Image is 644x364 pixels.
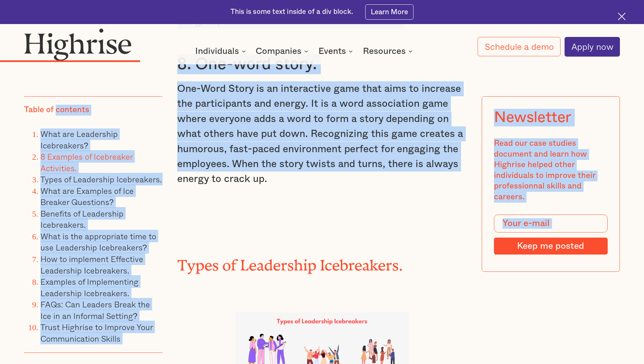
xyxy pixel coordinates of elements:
[318,47,355,55] div: Events
[195,47,239,55] div: Individuals
[177,253,466,270] h2: Types of Leadership Icebreakers.
[494,238,607,255] input: Keep me posted
[618,13,626,20] img: Cross icon
[177,81,466,187] p: One-Word Story is an interactive game that aims to increase the participants and energy. It is a ...
[565,37,620,57] a: Apply now
[494,215,607,255] form: Modal Form
[24,105,89,116] div: Table of contents
[40,150,133,174] a: 8 Examples of Icebreaker Activities.
[478,37,560,56] a: Schedule a demo
[363,47,406,55] div: Resources
[40,321,153,345] a: Trust Highrise to Improve Your Communication Skills
[40,230,156,254] a: What is the appropriate time to use Leadership Icebreakers?
[231,7,353,17] div: This is some text inside of a div block.
[40,127,118,151] a: What are Leadership Icebreakers?
[256,47,310,55] div: Companies
[40,275,139,299] a: Examples of Implementing Leadership Icebreakers.
[365,4,414,20] a: Learn More
[494,109,571,126] div: Newsletter
[40,298,150,322] a: FAQs: Can Leaders Break the Ice in an Informal Setting?
[256,47,301,55] div: Companies
[195,47,248,55] div: Individuals
[494,215,607,232] input: Your e-mail
[40,207,124,231] a: Benefits of Leadership Icebreakers.
[40,173,162,185] a: Types of Leadership Icebreakers.
[40,184,134,208] a: What are Examples of Ice Breaker Questions?
[24,28,132,61] img: Highrise logo
[318,47,346,55] div: Events
[363,47,415,55] div: Resources
[40,252,143,277] a: How to implement Effective Leadership Icebreakers.
[494,138,607,202] div: Read our case studies document and learn how Highrise helped other individuals to improve their p...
